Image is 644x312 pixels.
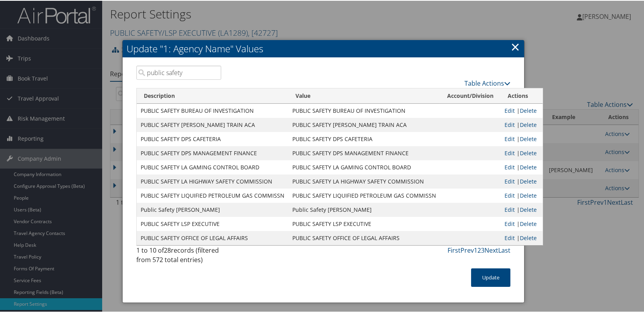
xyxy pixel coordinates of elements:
[288,202,440,216] td: Public Safety [PERSON_NAME]
[505,205,515,213] a: Edit
[501,202,543,216] td: |
[137,103,288,117] td: PUBLIC SAFETY BUREAU OF INVESTIGATION
[288,131,440,145] td: PUBLIC SAFETY DPS CAFETERIA
[481,245,484,254] a: 3
[137,145,288,160] td: PUBLIC SAFETY DPS MANAGEMENT FINANCE
[136,65,221,79] input: Search
[461,245,474,254] a: Prev
[520,191,537,198] a: Delete
[520,134,537,142] a: Delete
[440,88,501,103] th: Account/Division: activate to sort column ascending
[477,245,481,254] a: 2
[136,245,221,268] div: 1 to 10 of records (filtered from 572 total entries)
[505,233,515,241] a: Edit
[501,216,543,230] td: |
[501,103,543,117] td: |
[505,134,515,142] a: Edit
[288,216,440,230] td: PUBLIC SAFETY LSP EXECUTIVE
[520,106,537,114] a: Delete
[505,163,515,170] a: Edit
[123,39,524,57] h2: Update "1: Agency Name" Values
[471,268,510,286] button: Update
[501,188,543,202] td: |
[288,145,440,160] td: PUBLIC SAFETY DPS MANAGEMENT FINANCE
[501,88,543,103] th: Actions
[520,205,537,213] a: Delete
[288,174,440,188] td: PUBLIC SAFETY LA HIGHWAY SAFETY COMMISSION
[137,174,288,188] td: PUBLIC SAFETY LA HIGHWAY SAFETY COMMISSION
[501,117,543,131] td: |
[501,230,543,244] td: |
[520,163,537,170] a: Delete
[164,245,171,254] span: 28
[505,106,515,114] a: Edit
[288,117,440,131] td: PUBLIC SAFETY [PERSON_NAME] TRAIN ACA
[520,149,537,156] a: Delete
[288,88,440,103] th: Value: activate to sort column ascending
[137,160,288,174] td: PUBLIC SAFETY LA GAMING CONTROL BOARD
[520,219,537,227] a: Delete
[505,219,515,227] a: Edit
[498,245,510,254] a: Last
[501,145,543,160] td: |
[288,103,440,117] td: PUBLIC SAFETY BUREAU OF INVESTIGATION
[288,160,440,174] td: PUBLIC SAFETY LA GAMING CONTROL BOARD
[520,120,537,128] a: Delete
[505,191,515,198] a: Edit
[520,177,537,184] a: Delete
[137,202,288,216] td: Public Safety [PERSON_NAME]
[505,177,515,184] a: Edit
[448,245,461,254] a: First
[288,230,440,244] td: PUBLIC SAFETY OFFICE OF LEGAL AFFAIRS
[520,233,537,241] a: Delete
[137,88,288,103] th: Description: activate to sort column descending
[288,188,440,202] td: PUBLIC SAFETY LIQUIFIED PETROLEUM GAS COMMISSN
[137,216,288,230] td: PUBLIC SAFETY LSP EXECUTIVE
[137,188,288,202] td: PUBLIC SAFETY LIQUIFIED PETROLEUM GAS COMMISSN
[501,160,543,174] td: |
[511,38,520,54] a: ×
[137,131,288,145] td: PUBLIC SAFETY DPS CAFETERIA
[505,149,515,156] a: Edit
[501,131,543,145] td: |
[501,174,543,188] td: |
[505,120,515,128] a: Edit
[484,245,498,254] a: Next
[137,117,288,131] td: PUBLIC SAFETY [PERSON_NAME] TRAIN ACA
[464,78,510,87] a: Table Actions
[137,230,288,244] td: PUBLIC SAFETY OFFICE OF LEGAL AFFAIRS
[474,245,477,254] a: 1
